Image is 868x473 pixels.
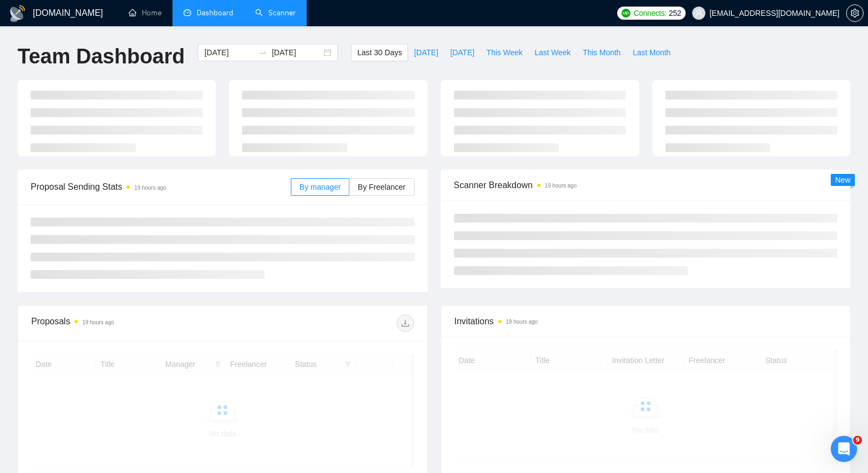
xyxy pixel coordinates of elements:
[351,44,408,61] button: Last 30 Days
[626,44,676,61] button: Last Month
[31,180,291,194] span: Proposal Sending Stats
[669,7,681,19] span: 252
[847,9,863,17] span: setting
[534,46,571,59] span: Last Week
[577,44,626,61] button: This Month
[18,44,185,69] h1: Team Dashboard
[258,48,267,57] span: swap-right
[183,9,191,16] span: dashboard
[444,44,480,61] button: [DATE]
[583,46,620,59] span: This Month
[129,8,162,17] a: homeHome
[134,185,166,191] time: 19 hours ago
[358,183,405,191] span: By Freelancer
[300,183,341,191] span: By manager
[622,9,630,17] img: upwork-logo.png
[408,44,444,61] button: [DATE]
[846,4,864,22] button: setting
[480,44,528,61] button: This Week
[357,46,402,59] span: Last 30 Days
[528,44,577,61] button: Last Week
[831,436,857,462] iframe: Intercom live chat
[414,46,438,59] span: [DATE]
[633,46,670,59] span: Last Month
[255,8,296,17] a: searchScanner
[506,319,538,325] time: 19 hours ago
[455,314,837,328] span: Invitations
[695,9,703,17] span: user
[545,183,577,189] time: 19 hours ago
[450,46,474,59] span: [DATE]
[9,5,26,22] img: logo
[835,176,850,184] span: New
[454,178,838,192] span: Scanner Breakdown
[486,46,522,59] span: This Week
[204,46,254,59] input: Start date
[31,314,222,332] div: Proposals
[853,436,862,445] span: 9
[846,9,864,17] a: setting
[258,48,267,57] span: to
[272,46,321,59] input: End date
[197,8,233,17] span: Dashboard
[634,7,666,19] span: Connects:
[82,319,114,325] time: 19 hours ago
